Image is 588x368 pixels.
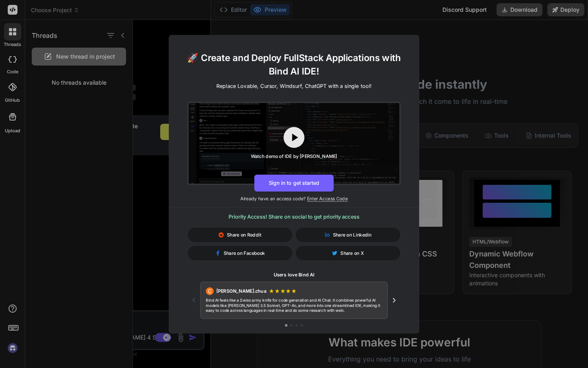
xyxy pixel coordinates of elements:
div: Watch demo of IDE by [PERSON_NAME] [251,153,338,160]
span: ★ [269,287,274,295]
span: [PERSON_NAME].chua [216,288,266,294]
span: ★ [291,287,297,295]
h1: 🚀 Create and Deploy FullStack Applications with Bind AI IDE! [179,50,408,78]
button: Go to testimonial 3 [295,324,298,326]
h3: Priority Access! Share on social to get priority access [187,212,401,220]
span: Share on X [340,250,364,256]
div: C [206,287,213,295]
span: ★ [285,287,291,295]
p: Already have an access code? [169,195,419,202]
button: Go to testimonial 1 [285,324,287,326]
button: Sign in to get started [254,174,333,191]
span: Share on Linkedin [333,231,372,238]
h1: Users love Bind AI [187,271,401,278]
span: Share on Facebook [224,250,265,256]
button: Go to testimonial 4 [301,324,303,326]
p: Bind AI feels like a Swiss army knife for code generation and AI Chat. It combines powerful AI mo... [206,298,382,313]
span: Share on Reddit [227,231,261,238]
span: ★ [280,287,286,295]
span: ★ [274,287,280,295]
p: Replace Lovable, Cursor, Windsurf, ChatGPT with a single tool! [216,82,372,90]
span: Enter Access Code [307,195,348,201]
button: Next testimonial [388,294,401,307]
button: Go to testimonial 2 [290,324,292,326]
button: Previous testimonial [187,294,200,307]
